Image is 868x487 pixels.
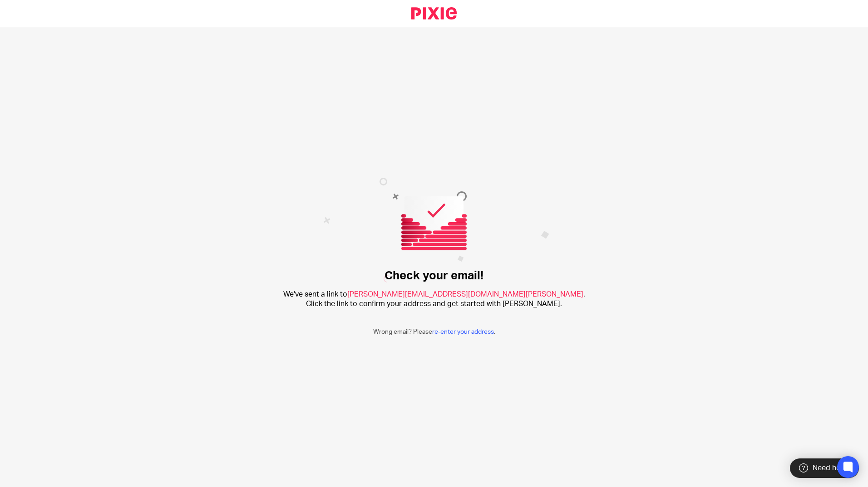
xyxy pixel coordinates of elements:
[373,327,495,336] p: Wrong email? Please .
[385,269,483,283] h1: Check your email!
[347,291,583,298] span: [PERSON_NAME][EMAIL_ADDRESS][DOMAIN_NAME][PERSON_NAME]
[432,329,494,335] a: re-enter your address
[323,178,549,282] img: Confirm email image
[283,290,585,309] h2: We've sent a link to . Click the link to confirm your address and get started with [PERSON_NAME].
[790,458,859,478] div: Need help?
